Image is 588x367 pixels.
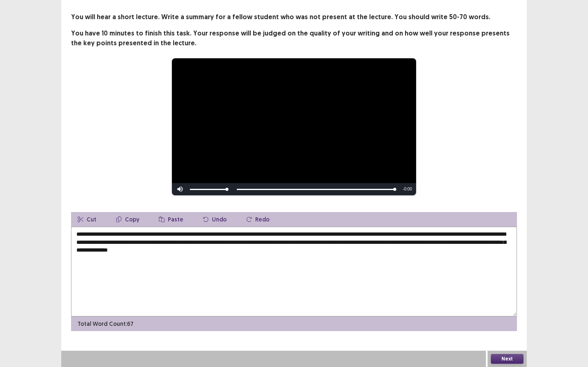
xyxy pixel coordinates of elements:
[172,183,188,195] button: Mute
[491,354,523,364] button: Next
[78,320,134,328] p: Total Word Count: 67
[71,12,517,22] p: You will hear a short lecture. Write a summary for a fellow student who was not present at the le...
[404,187,412,191] span: 0:00
[172,58,416,195] div: Video Player
[109,212,146,227] button: Copy
[196,212,233,227] button: Undo
[71,212,103,227] button: Cut
[403,187,404,191] span: -
[152,212,190,227] button: Paste
[190,189,227,190] div: Volume Level
[71,29,517,48] p: You have 10 minutes to finish this task. Your response will be judged on the quality of your writ...
[240,212,276,227] button: Redo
